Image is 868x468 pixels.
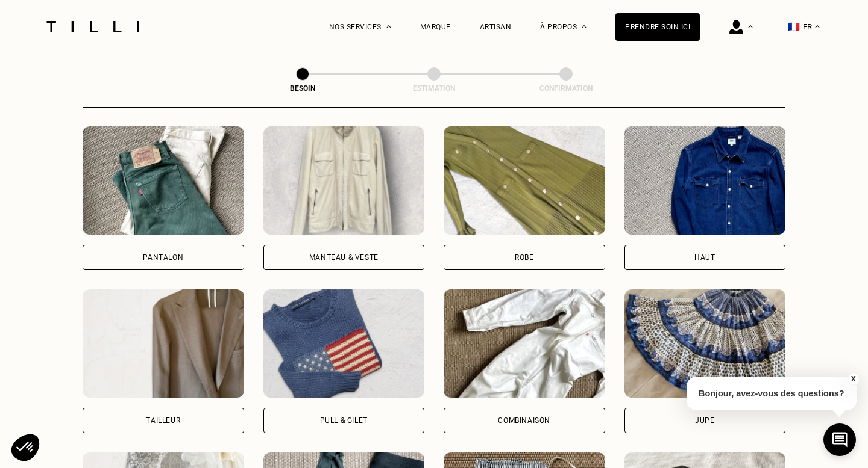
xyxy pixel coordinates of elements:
[687,377,857,410] p: Bonjour, avez-vous des questions?
[146,417,180,424] div: Tailleur
[624,126,786,235] img: Tilli retouche votre Haut
[242,84,363,93] div: Besoin
[320,417,368,424] div: Pull & gilet
[386,25,391,28] img: Menu déroulant
[444,126,605,235] img: Tilli retouche votre Robe
[624,289,786,398] img: Tilli retouche votre Jupe
[506,84,626,93] div: Confirmation
[788,21,800,32] span: 🇫🇷
[847,372,859,386] button: X
[263,289,425,398] img: Tilli retouche votre Pull & gilet
[374,84,494,93] div: Estimation
[815,25,820,28] img: menu déroulant
[83,289,244,398] img: Tilli retouche votre Tailleur
[42,21,143,32] img: Logo du service de couturière Tilli
[143,254,183,261] div: Pantalon
[420,23,451,31] a: Marque
[582,25,587,28] img: Menu déroulant à propos
[748,25,753,28] img: Menu déroulant
[263,126,425,235] img: Tilli retouche votre Manteau & Veste
[694,254,715,261] div: Haut
[729,20,743,34] img: icône connexion
[498,417,550,424] div: Combinaison
[615,13,700,41] a: Prendre soin ici
[480,23,512,31] a: Artisan
[309,254,379,261] div: Manteau & Veste
[695,417,714,424] div: Jupe
[83,126,244,235] img: Tilli retouche votre Pantalon
[515,254,533,261] div: Robe
[444,289,605,398] img: Tilli retouche votre Combinaison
